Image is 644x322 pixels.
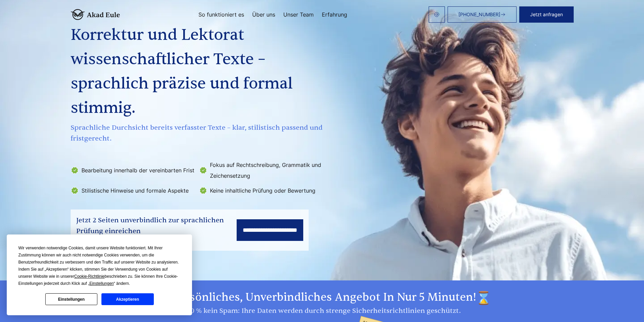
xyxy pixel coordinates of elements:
li: Keine inhaltliche Prüfung oder Bewertung [199,185,324,196]
span: [PHONE_NUMBER] [458,12,500,17]
a: Erfahrung [322,12,347,17]
button: Akzeptieren [101,293,153,305]
img: email [434,12,439,17]
div: Jetzt 2 Seiten unverbindlich zur sprachlichen Prüfung einreichen [76,215,237,237]
li: Bearbeitung innerhalb der vereinbarten Frist [71,159,195,181]
div: Wir verwenden notwendige Cookies, damit unsere Website funktioniert. Mit Ihrer Zustimmung können ... [18,245,181,287]
div: Cookie Consent Prompt [7,234,192,315]
img: time [476,291,491,305]
button: Einstellungen [45,293,97,305]
a: Unser Team [283,12,314,17]
div: 100 % kein Spam: Ihre Daten werden durch strenge Sicherheitsrichtlinien geschützt. [71,305,574,316]
img: logo [71,9,120,20]
h2: Ihr persönliches, unverbindliches Angebot in nur 5 Minuten! [71,291,574,305]
a: Über uns [252,12,275,17]
span: Einstellungen [89,281,114,286]
li: Stilistische Hinweise und formale Aspekte [71,185,195,196]
span: Cookie-Richtlinie [74,274,105,279]
a: So funktioniert es [198,12,244,17]
li: Fokus auf Rechtschreibung, Grammatik und Zeichensetzung [199,159,324,181]
span: Sprachliche Durchsicht bereits verfasster Texte – klar, stilistisch passend und fristgerecht. [71,122,325,144]
button: Jetzt anfragen [519,6,574,23]
h1: Korrektur und Lektorat wissenschaftlicher Texte – sprachlich präzise und formal stimmig. [71,23,325,120]
a: [PHONE_NUMBER] [448,6,517,23]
